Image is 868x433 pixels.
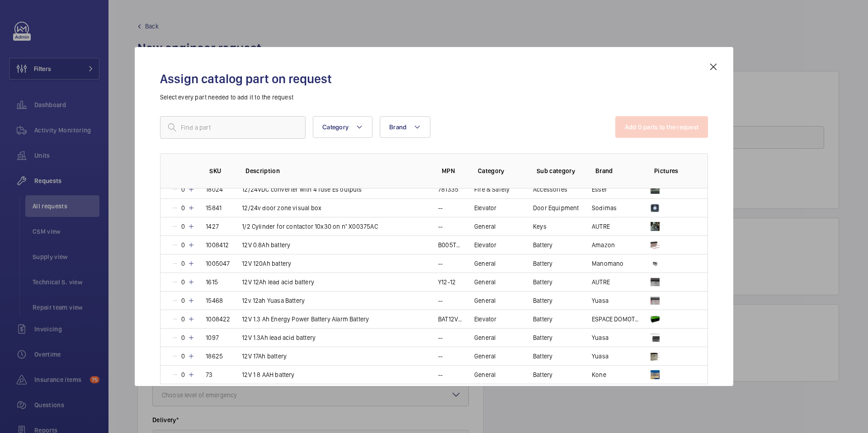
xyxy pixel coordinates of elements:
[179,352,188,361] p: 0
[242,370,294,379] p: 12V 1 8 AAH battery
[651,278,660,287] img: SG1Dqrrmu-vCmlcSs0atahzMbwFfv_g0Rpl_hdUaiifxXIiJ.png
[245,166,427,175] p: Description
[438,352,443,361] p: --
[592,259,623,268] p: Manomano
[651,203,660,212] img: rjUwn5DSbamGB6FX02PGbsLjtT8ACgzG1S9oXu2cWZsCPEQa.png
[533,352,552,361] p: Battery
[438,370,443,379] p: --
[474,370,495,379] p: General
[438,315,463,324] p: BAT12V1.3AH
[651,240,660,249] img: ZIgM-hI7O-fgsJUvBnQkgK2Lrc29-th8W29WoayDKSFuRcmq.png
[474,222,495,231] p: General
[592,352,609,361] p: Yuasa
[179,315,188,324] p: 0
[438,203,443,212] p: --
[242,240,290,249] p: 12V 0.8Ah battery
[313,116,373,138] button: Category
[438,296,443,305] p: --
[438,240,463,249] p: B005T8BYFI
[533,370,552,379] p: Battery
[242,278,314,287] p: 12V 12Ah lead acid battery
[533,185,567,194] p: Accessories
[592,203,617,212] p: Sodimas
[474,352,495,361] p: General
[533,278,552,287] p: Battery
[592,222,610,231] p: AUTRE
[179,333,188,342] p: 0
[206,222,219,231] p: 1427
[474,259,495,268] p: General
[242,296,305,305] p: 12v 12ah Yuasa Battery
[595,166,640,175] p: Brand
[209,166,231,175] p: SKU
[206,185,223,194] p: 18024
[179,240,188,249] p: 0
[160,116,306,139] input: Find a part
[651,352,660,361] img: jWwfOz5bUrNc1pau-Iib41yQ-dOoPMtMhjK1uvMdDlgh-9N-.png
[206,278,218,287] p: 1615
[206,352,223,361] p: 18625
[179,278,188,287] p: 0
[474,203,496,212] p: Elevator
[179,259,188,268] p: 0
[474,240,496,249] p: Elevator
[438,222,443,231] p: --
[592,240,615,249] p: Amazon
[160,71,708,87] h2: Assign catalog part on request
[592,333,609,342] p: Yuasa
[179,222,188,231] p: 0
[474,278,495,287] p: General
[442,166,463,175] p: MPN
[179,203,188,212] p: 0
[242,185,362,194] p: 12/24VDC converter with 4 fuse Es outputs
[389,123,406,131] span: Brand
[242,222,378,231] p: 1/2 Cylinder for contactor 10x30 on n° X00375AC
[438,278,456,287] p: Y12-12
[651,370,660,379] img: wpleVf6i7IIoonseOyWgJUq92E5Hii-yfyhpKPaNzoRCeijB.jpeg
[206,240,229,249] p: 1008412
[179,296,188,305] p: 0
[206,370,212,379] p: 73
[179,370,188,379] p: 0
[533,222,547,231] p: Keys
[533,315,552,324] p: Battery
[206,203,222,212] p: 15841
[438,333,443,342] p: --
[474,185,509,194] p: Fire & Safety
[615,116,708,138] button: Add 0 parts to the request
[533,203,579,212] p: Door Equipment
[206,333,219,342] p: 1097
[206,259,230,268] p: 1005047
[242,352,287,361] p: 12V 17Ah battery
[651,222,660,231] img: vDJX9IuxE1VDmgfr-eFtu1I3QO68iV0fsRZQ_ZeCEmDdRaJF.jpeg
[478,166,522,175] p: Category
[651,315,660,324] img: E07q73fsvGn-cimbPst7ch1bacu6E1brO47iQKtvhumor7sQ.png
[592,315,640,324] p: ESPACE DOMOTIQUE (ECFV2D)
[537,166,581,175] p: Sub category
[242,333,316,342] p: 12V 1.3Ah lead acid battery
[651,185,660,194] img: dtx8ax0y5kJiDfLreeGoGI080UasgeeE7eaxf_k0MrL9lwML.jpeg
[474,315,496,324] p: Elevator
[206,296,223,305] p: 15468
[651,296,660,305] img: b1goDy8USgfr1XpX4RFMijixBWGsiIIcd8TLkfFW1OwNhZJf.png
[179,185,188,194] p: 0
[438,185,458,194] p: 781335
[322,123,349,131] span: Category
[592,185,607,194] p: Esser
[651,333,660,342] img: ERXVKv4xf_zssTzyp0M4uhR9s3lUht5bG5BpYYIVQAnZvsCM.png
[533,259,552,268] p: Battery
[533,296,552,305] p: Battery
[474,296,495,305] p: General
[438,259,443,268] p: --
[654,166,689,175] p: Pictures
[651,259,660,268] img: AlX_mtbFI2TLDeDfRfJhYeqVS7x_gEafLwcL7g4hQqSi7eFk.png
[242,315,369,324] p: 12V 1.3 Ah Energy Power Battery Alarm Battery
[592,370,606,379] p: Kone
[592,278,610,287] p: AUTRE
[474,333,495,342] p: General
[380,116,430,138] button: Brand
[533,240,552,249] p: Battery
[160,93,708,102] p: Select every part needed to add it to the request
[242,203,321,212] p: 12/24v door zone visual box
[533,333,552,342] p: Battery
